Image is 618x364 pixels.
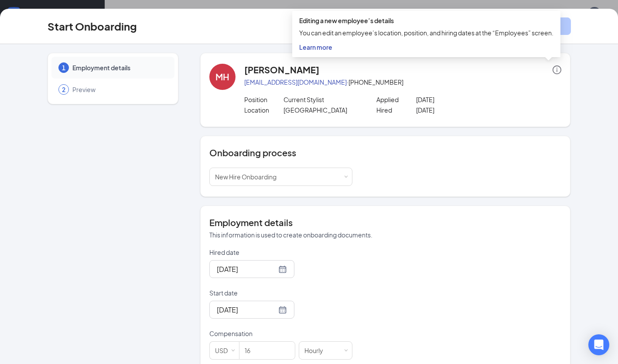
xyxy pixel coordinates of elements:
h4: Onboarding process [209,147,562,159]
span: 2 [62,85,65,94]
div: Hourly [304,342,329,359]
p: [GEOGRAPHIC_DATA] [283,106,363,114]
input: Sep 15, 2024 [217,264,277,275]
a: Learn more [299,43,332,51]
p: [DATE] [416,106,495,114]
h3: Start Onboarding [48,19,137,34]
p: This information is used to create onboarding documents. [209,230,562,239]
h4: Employment details [209,216,562,229]
p: Start date [209,288,352,297]
input: Amount [239,342,295,359]
p: Applied [376,95,416,104]
div: USD [215,342,234,359]
span: Employment details [72,63,166,72]
a: [EMAIL_ADDRESS][DOMAIN_NAME] [244,78,347,86]
div: Open Intercom Messenger [588,334,609,355]
p: Hired date [209,248,352,257]
p: Hired [376,106,416,114]
p: You can edit an employee’s location, position, and hiring dates at the “Employees” screen. [299,28,553,37]
p: Compensation [209,329,352,338]
p: Location [244,106,284,114]
p: · [PHONE_NUMBER] [244,78,562,86]
span: 1 [62,63,65,72]
input: Sep 15, 2024 [217,304,277,315]
p: Current Stylist [283,95,363,104]
div: [object Object] [215,168,283,185]
h4: [PERSON_NAME] [244,64,319,76]
div: MH [215,71,229,83]
p: Editing a new employee’s details [299,16,553,25]
span: info-circle [553,65,561,74]
p: [DATE] [416,95,495,104]
span: New Hire Onboarding [215,173,277,181]
p: Position [244,95,284,104]
span: Preview [72,85,166,94]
